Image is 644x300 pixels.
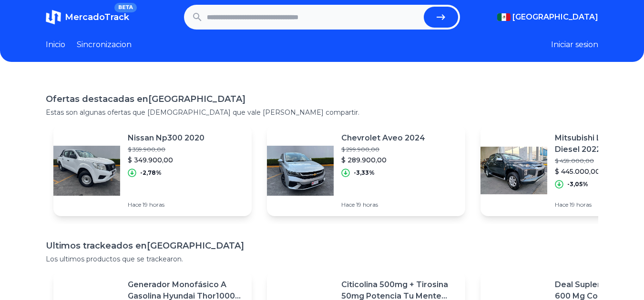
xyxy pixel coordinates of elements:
h1: Ultimos trackeados en [GEOGRAPHIC_DATA] [46,239,598,252]
p: Los ultimos productos que se trackearon. [46,254,598,264]
img: Featured image [53,137,120,204]
a: Featured imageChevrolet Aveo 2024$ 299.900,00$ 289.900,00-3,33%Hace 19 horas [267,125,465,216]
button: [GEOGRAPHIC_DATA] [497,11,598,23]
p: -3,05% [567,180,588,188]
a: MercadoTrackBETA [46,10,129,25]
button: Iniciar sesion [551,39,598,50]
p: Nissan Np300 2020 [128,132,204,144]
img: Featured image [480,137,547,204]
span: [GEOGRAPHIC_DATA] [512,11,598,23]
h1: Ofertas destacadas en [GEOGRAPHIC_DATA] [46,92,598,106]
a: Inicio [46,39,65,50]
img: Featured image [267,137,334,204]
p: $ 299.900,00 [341,146,425,153]
a: Sincronizacion [77,39,132,50]
p: $ 349.900,00 [128,155,204,165]
p: $ 289.900,00 [341,155,425,165]
img: MercadoTrack [46,10,61,25]
p: -3,33% [354,169,375,177]
p: -2,78% [140,169,162,177]
p: Chevrolet Aveo 2024 [341,132,425,144]
img: Mexico [497,13,511,21]
p: $ 359.900,00 [128,146,204,153]
span: BETA [114,3,137,12]
p: Hace 19 horas [128,201,204,209]
p: Estas son algunas ofertas que [DEMOGRAPHIC_DATA] que vale [PERSON_NAME] compartir. [46,108,598,117]
a: Featured imageNissan Np300 2020$ 359.900,00$ 349.900,00-2,78%Hace 19 horas [53,125,252,216]
span: MercadoTrack [65,12,129,22]
p: Hace 19 horas [341,201,425,209]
